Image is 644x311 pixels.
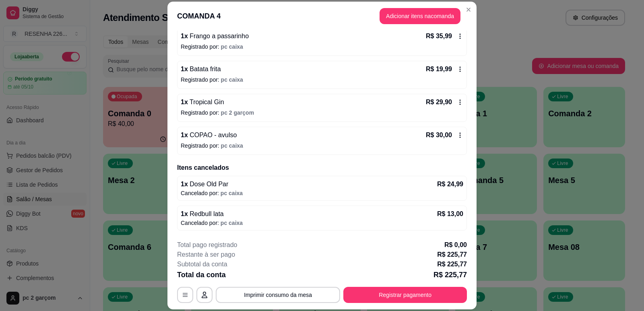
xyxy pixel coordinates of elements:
[181,142,463,150] p: Registrado por:
[177,260,227,269] p: Subtotal da conta
[177,250,235,260] p: Restante à ser pago
[188,66,221,72] span: Batata frita
[177,163,467,173] h2: Itens cancelados
[181,64,221,74] p: 1 x
[437,209,463,219] p: R$ 13,00
[221,142,243,149] span: pc caixa
[437,250,467,260] p: R$ 225,77
[181,179,228,189] p: 1 x
[426,64,452,74] p: R$ 19,99
[181,219,463,227] p: Cancelado por:
[167,2,477,31] header: COMANDA 4
[221,109,254,116] span: pc 2 garçom
[181,76,463,84] p: Registrado por:
[181,31,249,41] p: 1 x
[181,189,463,197] p: Cancelado por:
[181,43,463,51] p: Registrado por:
[343,287,467,303] button: Registrar pagamento
[216,287,340,303] button: Imprimir consumo da mesa
[426,130,452,140] p: R$ 30,00
[188,33,249,39] span: Frango a passarinho
[462,3,475,16] button: Close
[188,181,229,187] span: Dose Old Par
[437,260,467,269] p: R$ 225,77
[188,210,224,217] span: Redbull lata
[426,31,452,41] p: R$ 35,99
[188,99,224,105] span: Tropical Gin
[221,76,243,83] span: pc caixa
[444,240,467,250] p: R$ 0,00
[181,130,237,140] p: 1 x
[221,43,243,50] span: pc caixa
[188,132,237,138] span: COPAO - avulso
[181,97,224,107] p: 1 x
[221,220,243,226] span: pc caixa
[380,8,460,24] button: Adicionar itens nacomanda
[177,240,237,250] p: Total pago registrado
[221,190,243,196] span: pc caixa
[426,97,452,107] p: R$ 29,90
[177,269,226,280] p: Total da conta
[437,179,463,189] p: R$ 24,99
[181,109,463,117] p: Registrado por:
[181,209,224,219] p: 1 x
[433,269,467,280] p: R$ 225,77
